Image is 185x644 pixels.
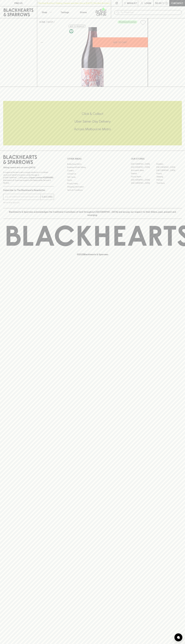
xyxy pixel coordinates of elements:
[3,119,182,124] h5: Uber Same-Day Delivery
[67,166,118,169] a: Business & Bulk Gifting
[69,29,73,33] img: Vegan
[3,201,54,204] p: We will never spam you
[156,182,182,185] a: Thornbury
[37,6,56,18] button: Shop
[68,25,86,28] button: Add to wishlist
[155,2,162,5] p: $0.00
[156,172,182,175] a: Fitzroy
[113,41,127,44] p: ADD TO CART
[131,178,156,182] a: [GEOGRAPHIC_DATA]
[67,179,118,182] a: FAQ's
[67,175,118,179] a: Gift Cards
[166,2,167,4] p: 0
[156,178,182,182] a: Prahran
[156,166,182,169] a: [GEOGRAPHIC_DATA]
[29,177,53,179] strong: Liquor License #32064953
[131,175,156,178] a: Fitzroy North
[5,195,40,199] input: e.g. jane@blackheartsandsparrows.com.au
[67,157,118,160] p: OTHER AREAS
[131,157,182,160] p: OUR STORES
[47,21,53,23] a: SHOP
[67,169,118,172] a: Careers
[39,21,45,23] a: HOME
[74,6,93,18] a: Stores
[67,185,118,188] a: Shipping Information
[42,195,53,198] p: SUBSCRIBE
[127,2,137,5] p: Wishlist
[156,169,182,172] a: [GEOGRAPHIC_DATA]
[3,171,54,184] p: It is against the law to sell or supply alcohol to, or to obtain alcohol on behalf of a person un...
[145,2,151,5] p: Login
[67,172,118,175] a: Contact Us
[3,127,182,131] h5: Across Melbourne Metro
[131,182,156,185] a: [GEOGRAPHIC_DATA]
[67,182,118,185] a: Privacy Policy
[121,10,180,15] input: Try "Pinot noir"
[156,175,182,178] a: Geelong
[131,166,156,169] a: [GEOGRAPHIC_DATA]
[131,172,156,175] a: Elwood
[68,28,74,34] a: Made without the use of any animal products.
[139,19,147,26] button: Add to wishlist
[56,6,74,18] a: Tastings
[42,11,47,14] p: Shop
[67,188,118,192] a: Terms & Conditions
[41,194,54,200] button: SUBSCRIBE
[131,169,156,172] a: Brunswick West
[3,112,182,116] h5: Click & Collect
[131,162,156,166] a: [GEOGRAPHIC_DATA]
[3,189,54,192] p: Subscribe to The Blackhearts Newsletter
[118,21,137,23] span: Blackhearts Exclusive!
[14,2,23,5] p: FIND US
[3,101,182,145] div: Call to action block
[37,27,148,87] img: 36433.png
[61,11,69,14] p: Tastings
[5,210,180,217] p: Blackhearts & Sparrows acknowledges the traditional Custodians of land throughout [GEOGRAPHIC_DAT...
[171,2,183,5] p: Checkout
[80,11,87,14] p: Stores
[3,166,54,169] p: Sibling owned and run since [DATE]
[93,37,148,47] button: ADD TO CART
[67,162,118,166] a: Bottle Drop FAQ's
[156,162,182,166] a: Braddon
[177,636,180,639] img: bubble-icon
